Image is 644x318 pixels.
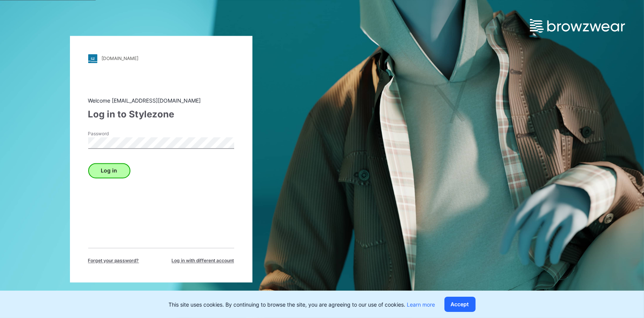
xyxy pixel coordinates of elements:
[88,163,130,178] button: Log in
[88,130,141,137] label: Password
[172,257,234,264] span: Log in with different account
[530,19,625,33] img: browzwear-logo.e42bd6dac1945053ebaf764b6aa21510.svg
[102,56,139,62] div: [DOMAIN_NAME]
[444,297,476,312] button: Accept
[88,97,234,104] div: Welcome [EMAIL_ADDRESS][DOMAIN_NAME]
[88,108,234,121] div: Log in to Stylezone
[88,257,139,264] span: Forget your password?
[88,54,97,63] img: stylezone-logo.562084cfcfab977791bfbf7441f1a819.svg
[169,301,435,309] p: This site uses cookies. By continuing to browse the site, you are agreeing to our use of cookies.
[88,54,234,63] a: [DOMAIN_NAME]
[407,301,435,308] a: Learn more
